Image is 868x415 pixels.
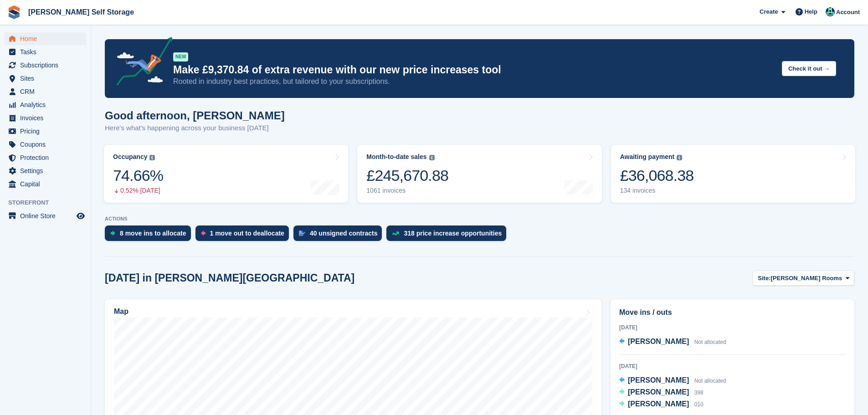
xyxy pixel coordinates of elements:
[619,399,704,410] a: [PERSON_NAME] 010
[357,145,601,203] a: Month-to-date sales £245,670.88 1061 invoices
[628,388,689,396] span: [PERSON_NAME]
[20,178,75,190] span: Capital
[782,61,836,76] button: Check it out →
[5,98,86,111] a: menu
[20,98,75,111] span: Analytics
[619,375,726,387] a: [PERSON_NAME] Not allocated
[114,307,128,316] h2: Map
[620,153,675,161] div: Awaiting payment
[20,32,75,45] span: Home
[5,72,86,85] a: menu
[836,8,860,17] span: Account
[299,231,305,236] img: contract_signature_icon-13c848040528278c33f63329250d36e43548de30e8caae1d1a13099fd9432cc5.svg
[173,77,775,87] p: Rooted in industry best practices, but tailored to your subscriptions.
[173,52,188,61] div: NEW
[20,210,75,222] span: Online Store
[758,274,770,283] span: Site:
[694,401,704,408] span: 010
[366,166,448,185] div: £245,670.88
[25,5,138,20] a: [PERSON_NAME] Self Storage
[694,378,726,384] span: Not allocated
[105,109,285,122] h1: Good afternoon, [PERSON_NAME]
[110,231,115,236] img: move_ins_to_allocate_icon-fdf77a2bb77ea45bf5b3d319d69a93e2d87916cf1d5bf7949dd705db3b84f3ca.svg
[620,187,694,195] div: 134 invoices
[760,7,778,16] span: Create
[619,336,726,348] a: [PERSON_NAME] Not allocated
[149,155,155,160] img: icon-info-grey-7440780725fd019a000dd9b08b2336e03edf1995a4989e88bcd33f0948082b44.svg
[628,400,689,408] span: [PERSON_NAME]
[20,164,75,177] span: Settings
[5,46,86,58] a: menu
[619,307,846,318] h2: Move ins / outs
[104,145,348,203] a: Occupancy 74.66% 0.52% [DATE]
[5,151,86,164] a: menu
[404,230,502,237] div: 318 price increase opportunities
[105,272,354,284] h2: [DATE] in [PERSON_NAME][GEOGRAPHIC_DATA]
[20,138,75,151] span: Coupons
[113,153,147,161] div: Occupancy
[429,155,435,160] img: icon-info-grey-7440780725fd019a000dd9b08b2336e03edf1995a4989e88bcd33f0948082b44.svg
[210,230,284,237] div: 1 move out to deallocate
[619,362,846,370] div: [DATE]
[293,225,387,246] a: 40 unsigned contracts
[386,225,511,246] a: 318 price increase opportunities
[120,230,186,237] div: 8 move ins to allocate
[20,151,75,164] span: Protection
[5,138,86,151] a: menu
[20,85,75,98] span: CRM
[195,225,293,246] a: 1 move out to deallocate
[20,125,75,138] span: Pricing
[5,178,86,190] a: menu
[5,210,86,222] a: menu
[5,125,86,138] a: menu
[5,32,86,45] a: menu
[753,271,854,286] button: Site: [PERSON_NAME] Rooms
[20,46,75,58] span: Tasks
[7,5,21,19] img: stora-icon-8386f47178a22dfd0bd8f6a31ec36ba5ce8667c1dd55bd0f319d3a0aa187defe.svg
[113,187,163,195] div: 0.52% [DATE]
[620,166,694,185] div: £36,068.38
[310,230,378,237] div: 40 unsigned contracts
[173,63,775,77] p: Make £9,370.84 of extra revenue with our new price increases tool
[694,339,726,345] span: Not allocated
[366,187,448,195] div: 1061 invoices
[628,376,689,384] span: [PERSON_NAME]
[5,164,86,177] a: menu
[105,216,854,222] p: ACTIONS
[201,231,205,236] img: move_outs_to_deallocate_icon-f764333ba52eb49d3ac5e1228854f67142a1ed5810a6f6cc68b1a99e826820c5.svg
[109,37,173,89] img: price-adjustments-announcement-icon-8257ccfd72463d97f412b2fc003d46551f7dbcb40ab6d574587a9cd5c0d94...
[771,274,842,283] span: [PERSON_NAME] Rooms
[5,85,86,98] a: menu
[611,145,855,203] a: Awaiting payment £36,068.38 134 invoices
[8,198,91,207] span: Storefront
[113,166,163,185] div: 74.66%
[105,123,285,133] p: Here's what's happening across your business [DATE]
[20,59,75,72] span: Subscriptions
[5,59,86,72] a: menu
[20,112,75,124] span: Invoices
[5,112,86,124] a: menu
[805,7,817,16] span: Help
[619,323,846,332] div: [DATE]
[619,387,704,399] a: [PERSON_NAME] 398
[75,210,86,221] a: Preview store
[20,72,75,85] span: Sites
[366,153,426,161] div: Month-to-date sales
[392,231,399,236] img: price_increase_opportunities-93ffe204e8149a01c8c9dc8f82e8f89637d9d84a8eef4429ea346261dce0b2c0.svg
[826,7,835,16] img: Jenna Kennedy
[694,389,704,396] span: 398
[677,155,682,160] img: icon-info-grey-7440780725fd019a000dd9b08b2336e03edf1995a4989e88bcd33f0948082b44.svg
[105,225,195,246] a: 8 move ins to allocate
[628,338,689,345] span: [PERSON_NAME]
